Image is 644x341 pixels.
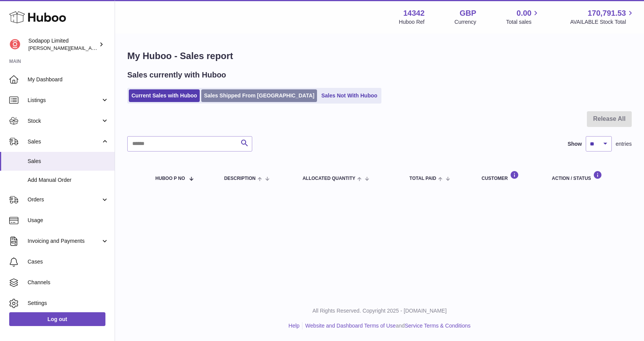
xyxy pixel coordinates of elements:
a: Help [289,323,300,329]
a: Service Terms & Conditions [405,323,471,329]
li: and [302,322,470,329]
span: Description [224,176,256,181]
span: Cases [28,258,109,265]
strong: 14342 [403,8,425,18]
span: Usage [28,217,109,224]
div: Customer [481,171,536,181]
a: 0.00 Total sales [506,8,540,26]
a: Current Sales with Huboo [129,89,200,102]
span: Total paid [409,176,436,181]
div: Action / Status [552,171,624,181]
a: Sales Shipped From [GEOGRAPHIC_DATA] [201,89,317,102]
a: Sales Not With Huboo [319,89,380,102]
span: Settings [28,300,109,307]
p: All Rights Reserved. Copyright 2025 - [DOMAIN_NAME] [121,307,638,315]
div: Huboo Ref [399,18,425,26]
span: Sales [28,158,109,165]
span: Add Manual Order [28,176,109,184]
a: 170,791.53 AVAILABLE Stock Total [570,8,635,26]
span: 0.00 [517,8,532,18]
span: Listings [28,97,101,104]
span: My Dashboard [28,76,109,83]
span: Total sales [506,18,540,26]
div: Currency [455,18,476,26]
span: AVAILABLE Stock Total [570,18,635,26]
h2: Sales currently with Huboo [127,70,226,80]
span: entries [616,140,632,148]
label: Show [568,140,582,148]
span: Stock [28,117,101,125]
span: Sales [28,138,101,145]
div: Sodapop Limited [28,37,97,52]
span: 170,791.53 [588,8,626,18]
span: Invoicing and Payments [28,237,101,245]
h1: My Huboo - Sales report [127,50,632,62]
a: Website and Dashboard Terms of Use [305,323,396,329]
span: [PERSON_NAME][EMAIL_ADDRESS][DOMAIN_NAME] [28,45,154,51]
span: Channels [28,279,109,286]
img: david@sodapop-audio.co.uk [9,39,21,50]
span: Huboo P no [155,176,185,181]
strong: GBP [460,8,476,18]
span: Orders [28,196,101,203]
a: Log out [9,312,105,326]
span: ALLOCATED Quantity [302,176,355,181]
